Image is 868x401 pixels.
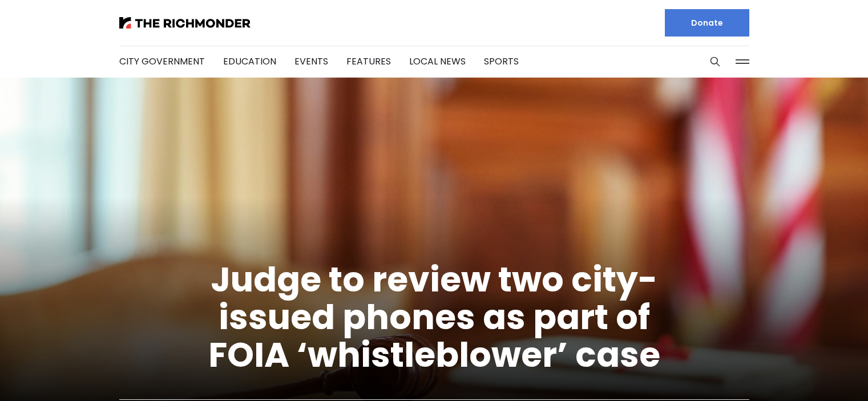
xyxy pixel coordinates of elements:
a: Events [294,55,328,68]
a: Donate [665,9,749,37]
a: City Government [119,55,205,68]
a: Education [223,55,276,68]
a: Sports [484,55,519,68]
a: Local News [409,55,466,68]
img: The Richmonder [119,17,251,29]
button: Search this site [706,53,724,70]
a: Judge to review two city-issued phones as part of FOIA ‘whistleblower’ case [208,256,660,379]
a: Features [346,55,391,68]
